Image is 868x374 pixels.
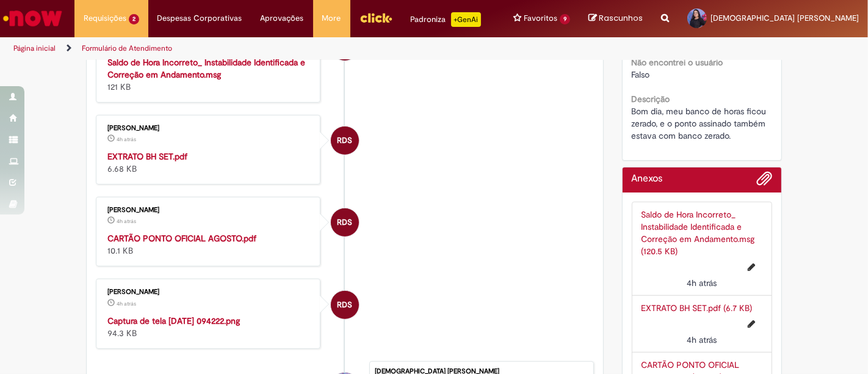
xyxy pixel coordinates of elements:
[740,314,762,334] button: Editar nome de arquivo EXTRATO BH SET.pdf
[560,14,570,24] span: 9
[107,315,311,339] div: 94.3 KB
[632,106,769,141] span: Bom dia, meu banco de horas ficou zerado, e o ponto assinado também estava com banco zerado.
[632,69,650,80] span: Falso
[360,9,392,27] img: click_logo_yellow_360x200.png
[82,43,172,53] a: Formulário de Atendimento
[632,57,723,68] b: Não encontrei o usuário
[117,300,136,307] span: 4h atrás
[261,12,304,24] span: Aprovações
[331,208,359,237] div: Raquel De Souza
[524,12,557,24] span: Favoritos
[322,12,341,24] span: More
[411,12,481,27] div: Padroniza
[107,207,311,214] div: [PERSON_NAME]
[331,291,359,319] div: Raquel De Souza
[687,334,717,345] time: 29/08/2025 09:43:14
[588,13,643,24] a: Rascunhos
[107,233,256,244] a: CARTÃO PONTO OFICIAL AGOSTO.pdf
[756,170,772,193] button: Adicionar anexos
[1,6,64,31] img: ServiceNow
[632,174,663,185] h2: Anexos
[451,12,481,27] p: +GenAi
[642,302,753,313] a: EXTRATO BH SET.pdf (6.7 KB)
[117,300,136,307] time: 29/08/2025 09:43:06
[687,277,717,288] time: 29/08/2025 09:43:31
[642,209,755,257] a: Saldo de Hora Incorreto_ Instabilidade Identificada e Correção em Andamento.msg (120.5 KB)
[107,57,305,80] a: Saldo de Hora Incorreto_ Instabilidade Identificada e Correção em Andamento.msg
[107,56,311,93] div: 121 KB
[107,288,311,296] div: [PERSON_NAME]
[117,136,136,143] span: 4h atrás
[687,334,717,345] span: 4h atrás
[157,12,242,24] span: Despesas Corporativas
[711,13,859,23] span: [DEMOGRAPHIC_DATA] [PERSON_NAME]
[107,150,311,175] div: 6.68 KB
[687,277,717,288] span: 4h atrás
[337,290,352,320] span: RDS
[337,126,352,155] span: RDS
[632,94,670,105] b: Descrição
[117,136,136,143] time: 29/08/2025 09:43:14
[107,315,240,326] a: Captura de tela [DATE] 094222.png
[107,125,311,132] div: [PERSON_NAME]
[107,151,187,162] a: EXTRATO BH SET.pdf
[599,12,643,24] span: Rascunhos
[331,127,359,155] div: Raquel De Souza
[84,12,126,24] span: Requisições
[337,208,352,237] span: RDS
[9,37,570,60] ul: Trilhas de página
[740,257,762,277] button: Editar nome de arquivo Saldo de Hora Incorreto_ Instabilidade Identificada e Correção em Andament...
[13,43,56,53] a: Página inicial
[117,218,136,225] span: 4h atrás
[129,14,139,24] span: 2
[107,232,311,257] div: 10.1 KB
[117,218,136,225] time: 29/08/2025 09:43:13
